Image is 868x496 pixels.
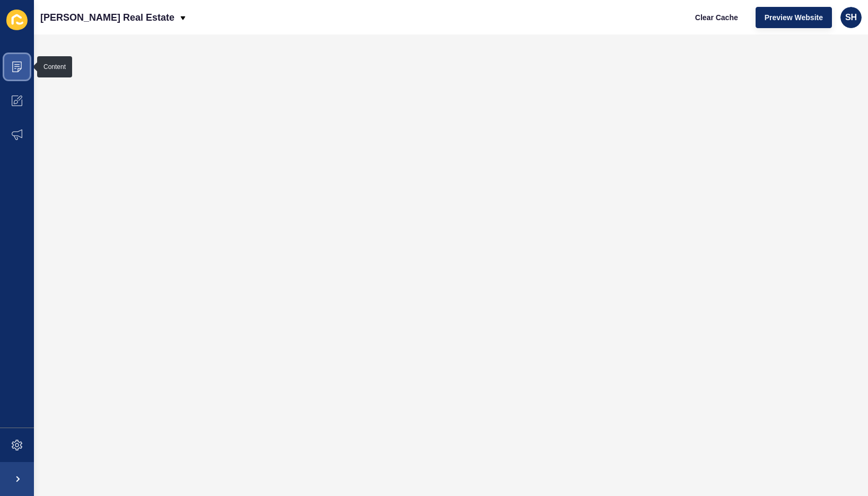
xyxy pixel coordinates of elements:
span: Clear Cache [695,12,738,23]
span: Preview Website [765,12,823,23]
div: Content [43,63,66,71]
button: Preview Website [756,7,832,28]
p: [PERSON_NAME] Real Estate [40,4,174,31]
span: SH [845,12,857,23]
button: Clear Cache [686,7,747,28]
